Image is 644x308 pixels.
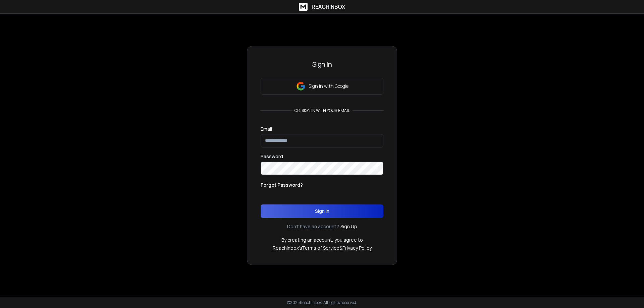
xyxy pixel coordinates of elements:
[292,108,353,113] p: or, sign in with your email
[342,245,372,251] a: Privacy Policy
[261,78,383,95] button: Sign in with Google
[299,3,345,11] a: ReachInbox
[261,182,303,188] p: Forgot Password?
[340,223,357,230] a: Sign Up
[261,154,283,159] label: Password
[261,204,383,218] button: Sign In
[309,83,348,89] p: Sign in with Google
[302,245,339,251] a: Terms of Service
[281,237,363,243] p: By creating an account, you agree to
[287,300,357,305] p: © 2025 Reachinbox. All rights reserved.
[312,3,345,11] h1: ReachInbox
[261,60,383,69] h3: Sign In
[261,127,272,131] label: Email
[287,223,339,230] p: Don't have an account?
[273,245,372,251] p: ReachInbox's &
